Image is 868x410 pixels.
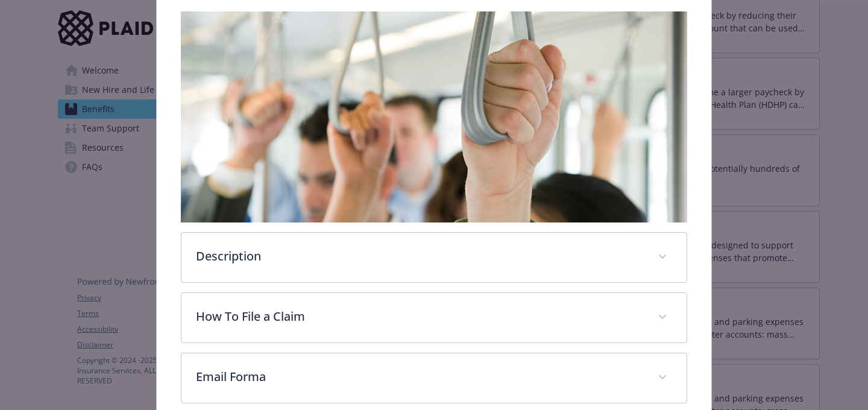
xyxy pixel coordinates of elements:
[181,293,687,342] div: How To File a Claim
[196,247,643,265] p: Description
[196,307,643,326] p: How To File a Claim
[181,233,687,282] div: Description
[196,368,643,386] p: Email Forma
[181,353,687,403] div: Email Forma
[181,11,687,222] img: banner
